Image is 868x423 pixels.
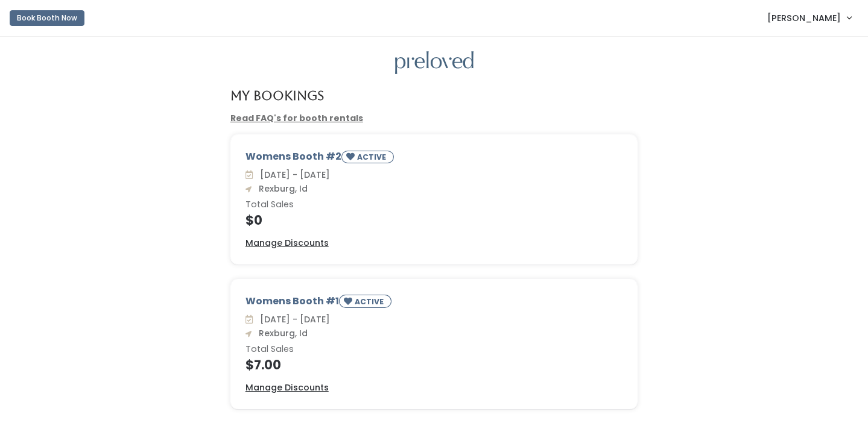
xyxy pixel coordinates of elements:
[355,296,386,307] small: ACTIVE
[755,5,863,31] a: [PERSON_NAME]
[10,5,84,31] a: Book Booth Now
[246,237,329,249] u: Manage Discounts
[395,51,474,75] img: preloved logo
[230,89,324,102] h4: My Bookings
[246,149,623,168] div: Womens Booth #2
[246,294,623,313] div: Womens Booth #1
[357,152,388,162] small: ACTIVE
[246,200,623,210] h6: Total Sales
[246,381,329,393] u: Manage Discounts
[230,112,363,124] a: Read FAQ's for booth rentals
[10,10,84,26] button: Book Booth Now
[767,11,841,25] span: [PERSON_NAME]
[255,313,330,325] span: [DATE] - [DATE]
[246,345,623,354] h6: Total Sales
[254,327,308,339] span: Rexburg, Id
[246,381,329,394] a: Manage Discounts
[254,183,308,195] span: Rexburg, Id
[246,237,329,249] a: Manage Discounts
[246,358,623,372] h4: $7.00
[255,169,330,181] span: [DATE] - [DATE]
[246,213,623,227] h4: $0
